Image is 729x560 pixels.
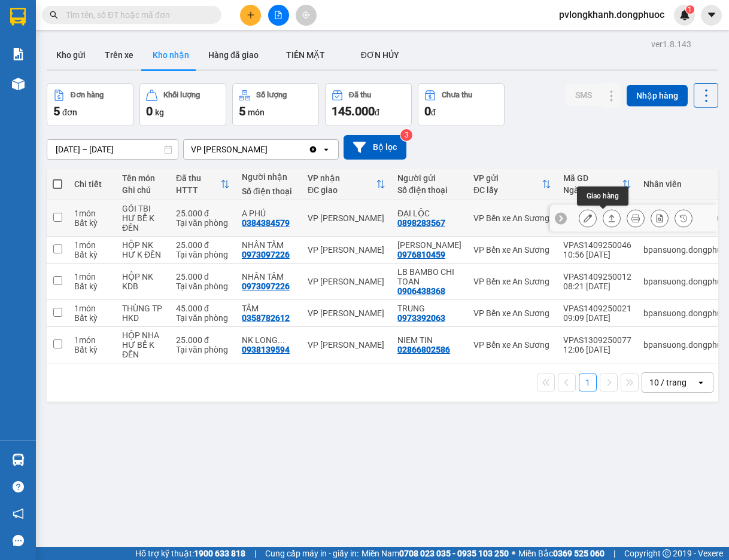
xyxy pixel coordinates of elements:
div: VPAS1409250012 [563,272,631,281]
div: 25.000 đ [176,272,230,281]
div: Đã thu [349,91,371,99]
div: 0973392063 [397,313,445,323]
div: NIEM TIN [397,335,461,345]
div: Đơn hàng [71,91,104,99]
div: 1 món [74,240,110,250]
div: Ngày ĐH [563,185,622,195]
div: 25.000 đ [176,335,230,345]
div: 02866802586 [397,345,450,354]
span: | [254,547,256,560]
div: Số lượng [256,91,287,99]
button: Hàng đã giao [199,41,268,69]
div: 1 món [74,304,110,313]
span: plus [247,11,255,19]
div: Tại văn phòng [176,281,230,291]
div: 0384384579 [242,218,290,228]
div: VP Bến xe An Sương [473,308,551,318]
div: 25.000 đ [176,240,230,250]
div: A PHÚ [242,209,296,218]
strong: 0708 023 035 - 0935 103 250 [399,549,509,558]
div: Số điện thoại [242,186,296,196]
div: Người gửi [397,173,461,183]
div: HKD [122,313,164,323]
span: kg [155,108,164,117]
button: Đơn hàng5đơn [47,83,133,126]
sup: 1 [686,5,694,14]
span: file-add [274,11,283,19]
div: 25.000 đ [176,209,230,218]
button: Kho gửi [47,41,95,69]
div: HỘP NK [122,272,164,281]
span: 1 [688,5,692,14]
button: plus [240,5,261,26]
div: 1 món [74,209,110,218]
div: HỘP NK [122,240,164,250]
div: 10 / trang [649,377,687,388]
div: KDB [122,281,164,291]
button: caret-down [701,5,722,26]
th: Toggle SortBy [302,169,391,200]
div: VP [PERSON_NAME] [308,245,385,255]
div: GÓI TBI [122,204,164,213]
div: 0973097226 [242,250,290,259]
div: Mã GD [563,173,622,183]
div: Tại văn phòng [176,313,230,323]
div: Người nhận [242,172,296,182]
div: VPAS1409250021 [563,304,631,313]
div: NHÂN TÂM [242,240,296,250]
span: ⚪️ [512,551,515,556]
div: 10:56 [DATE] [563,250,631,259]
button: Kho nhận [143,41,199,69]
div: TÂM [242,304,296,313]
div: HƯ K ĐỀN [122,250,164,259]
span: Miền Nam [362,547,509,560]
div: HƯ BỂ K ĐỀN [122,213,164,232]
div: ver 1.8.143 [651,38,691,51]
div: ĐC giao [308,185,376,195]
svg: open [696,378,706,387]
div: VP gửi [473,173,542,183]
sup: 3 [400,129,412,141]
div: VP [PERSON_NAME] [308,308,385,318]
div: VP Bến xe An Sương [473,213,551,223]
div: NK LONG THUẬN [242,335,296,345]
div: HTTT [176,185,220,195]
div: Tại văn phòng [176,345,230,354]
div: Giao hàng [577,186,628,206]
div: VP [PERSON_NAME] [308,340,385,350]
span: đơn [62,108,77,117]
span: message [13,535,24,546]
span: caret-down [706,10,717,20]
button: aim [296,5,317,26]
th: Toggle SortBy [557,169,637,200]
strong: 0369 525 060 [553,549,605,558]
img: warehouse-icon [12,454,25,466]
div: Bất kỳ [74,281,110,291]
div: 0898283567 [397,218,445,228]
span: TIỀN MẶT [286,50,325,60]
div: ĐC lấy [473,185,542,195]
div: Số điện thoại [397,185,461,195]
div: VP nhận [308,173,376,183]
div: Ghi chú [122,185,164,195]
span: 0 [424,104,431,118]
strong: 1900 633 818 [194,549,245,558]
div: 08:21 [DATE] [563,281,631,291]
div: VP Bến xe An Sương [473,340,551,350]
button: SMS [566,84,602,106]
div: 09:09 [DATE] [563,313,631,323]
div: Sửa đơn hàng [579,209,597,227]
span: search [50,11,58,19]
div: 0973097226 [242,281,290,291]
svg: open [321,145,331,154]
span: pvlongkhanh.dongphuoc [549,7,674,22]
div: NHÂN TÂM [242,272,296,281]
span: đ [375,108,379,117]
div: Tên món [122,173,164,183]
span: Miền Bắc [518,547,605,560]
span: đ [431,108,436,117]
button: Đã thu145.000đ [325,83,412,126]
div: VP [PERSON_NAME] [191,143,268,155]
img: warehouse-icon [12,78,25,90]
svg: Clear value [308,145,318,154]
